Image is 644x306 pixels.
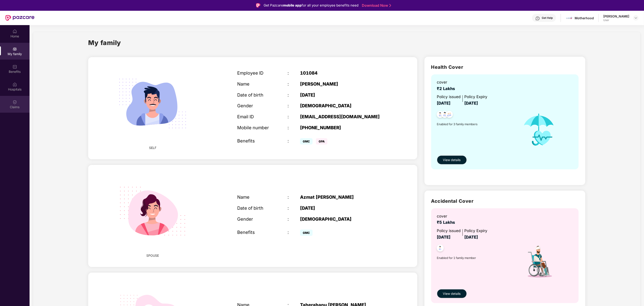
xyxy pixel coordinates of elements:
[437,220,457,225] span: ₹5 Lakhs
[149,145,156,150] span: SELF
[237,217,288,222] div: Gender
[283,3,302,7] strong: mobile app
[300,217,388,222] div: [DEMOGRAPHIC_DATA]
[237,93,288,98] div: Date of birth
[517,106,561,153] img: icon
[437,228,461,234] div: Policy issued
[288,114,300,120] div: :
[437,94,461,100] div: Policy issued
[288,138,300,144] div: :
[237,230,288,235] div: Benefits
[300,82,388,87] div: [PERSON_NAME]
[111,169,194,253] img: svg+xml;base64,PHN2ZyB4bWxucz0iaHR0cDovL3d3dy53My5vcmcvMjAwMC9zdmciIHdpZHRoPSIyMjQiIGhlaWdodD0iMT...
[13,65,17,69] img: svg+xml;base64,PHN2ZyBpZD0iQmVuZWZpdHMiIHhtbG5zPSJodHRwOi8vd3d3LnczLm9yZy8yMDAwL3N2ZyIgd2lkdGg9Ij...
[300,71,388,76] div: 101084
[435,243,446,254] img: svg+xml;base64,PHN2ZyB4bWxucz0iaHR0cDovL3d3dy53My5vcmcvMjAwMC9zdmciIHdpZHRoPSI0OC45NDMiIGhlaWdodD...
[288,125,300,131] div: :
[566,15,573,21] img: motherhood%20_%20logo.png
[237,82,288,87] div: Name
[146,253,159,258] span: SPOUSE
[237,103,288,109] div: Gender
[300,125,388,131] div: [PHONE_NUMBER]
[443,157,461,162] span: View details
[300,138,313,144] span: GMC
[288,82,300,87] div: :
[237,206,288,211] div: Date of birth
[264,3,358,8] div: Get Pazcare for all your employee benefits need
[13,82,17,87] img: svg+xml;base64,PHN2ZyBpZD0iSG9zcGl0YWxzIiB4bWxucz0iaHR0cDovL3d3dy53My5vcmcvMjAwMC9zdmciIHdpZHRoPS...
[535,16,540,21] img: svg+xml;base64,PHN2ZyBpZD0iSGVscC0zMngzMiIgeG1sbnM9Imh0dHA6Ly93d3cudzMub3JnLzIwMDAvc3ZnIiB3aWR0aD...
[603,14,629,18] div: [PERSON_NAME]
[88,38,121,48] h1: My family
[300,93,388,98] div: [DATE]
[111,62,194,145] img: svg+xml;base64,PHN2ZyB4bWxucz0iaHR0cDovL3d3dy53My5vcmcvMjAwMC9zdmciIHdpZHRoPSIyMjQiIGhlaWdodD0iMT...
[300,195,388,200] div: Azmat [PERSON_NAME]
[13,29,17,34] img: svg+xml;base64,PHN2ZyBpZD0iSG9tZSIgeG1sbnM9Imh0dHA6Ly93d3cudzMub3JnLzIwMDAvc3ZnIiB3aWR0aD0iMjAiIG...
[435,110,446,121] img: svg+xml;base64,PHN2ZyB4bWxucz0iaHR0cDovL3d3dy53My5vcmcvMjAwMC9zdmciIHdpZHRoPSI0OC45NDMiIGhlaWdodD...
[437,289,467,298] button: View details
[542,16,553,20] div: Get Help
[13,100,17,104] img: svg+xml;base64,PHN2ZyBpZD0iQ2xhaW0iIHhtbG5zPSJodHRwOi8vd3d3LnczLm9yZy8yMDAwL3N2ZyIgd2lkdGg9IjIwIi...
[237,71,288,76] div: Employee ID
[300,114,388,120] div: [EMAIL_ADDRESS][DOMAIN_NAME]
[634,16,638,20] img: svg+xml;base64,PHN2ZyBpZD0iRHJvcGRvd24tMzJ4MzIiIHhtbG5zPSJodHRwOi8vd3d3LnczLm9yZy8yMDAwL3N2ZyIgd2...
[13,47,17,51] img: svg+xml;base64,PHN2ZyB3aWR0aD0iMjAiIGhlaWdodD0iMjAiIHZpZXdCb3g9IjAgMCAyMCAyMCIgZmlsbD0ibm9uZSIgeG...
[288,217,300,222] div: :
[288,93,300,98] div: :
[444,110,455,121] img: svg+xml;base64,PHN2ZyB4bWxucz0iaHR0cDovL3d3dy53My5vcmcvMjAwMC9zdmciIHdpZHRoPSI0OC45NDMiIGhlaWdodD...
[256,3,260,8] img: Logo
[362,3,390,8] a: Download Now
[437,155,467,164] button: View details
[575,16,594,20] div: Motherhood
[288,206,300,211] div: :
[437,86,457,91] span: ₹2 Lakhs
[437,213,457,219] div: cover
[437,122,517,126] span: Enabled for 3 family members
[316,138,327,144] span: GPA
[443,291,461,296] span: View details
[517,240,561,287] img: icon
[431,63,579,71] h2: Health Cover
[603,18,629,22] div: User
[431,197,579,205] h2: Accidental Cover
[389,3,391,8] img: Stroke
[300,230,313,236] span: GMC
[437,256,517,260] span: Enabled for 1 family member
[437,235,451,239] span: [DATE]
[465,94,488,100] div: Policy Expiry
[5,15,34,21] img: New Pazcare Logo
[437,79,457,85] div: cover
[237,125,288,131] div: Mobile number
[237,114,288,120] div: Email ID
[465,101,478,106] span: [DATE]
[288,103,300,109] div: :
[288,71,300,76] div: :
[288,195,300,200] div: :
[288,230,300,235] div: :
[300,103,388,109] div: [DEMOGRAPHIC_DATA]
[439,110,450,121] img: svg+xml;base64,PHN2ZyB4bWxucz0iaHR0cDovL3d3dy53My5vcmcvMjAwMC9zdmciIHdpZHRoPSI0OC45NDMiIGhlaWdodD...
[465,228,488,234] div: Policy Expiry
[437,101,451,106] span: [DATE]
[237,195,288,200] div: Name
[465,235,478,239] span: [DATE]
[300,206,388,211] div: [DATE]
[237,138,288,144] div: Benefits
